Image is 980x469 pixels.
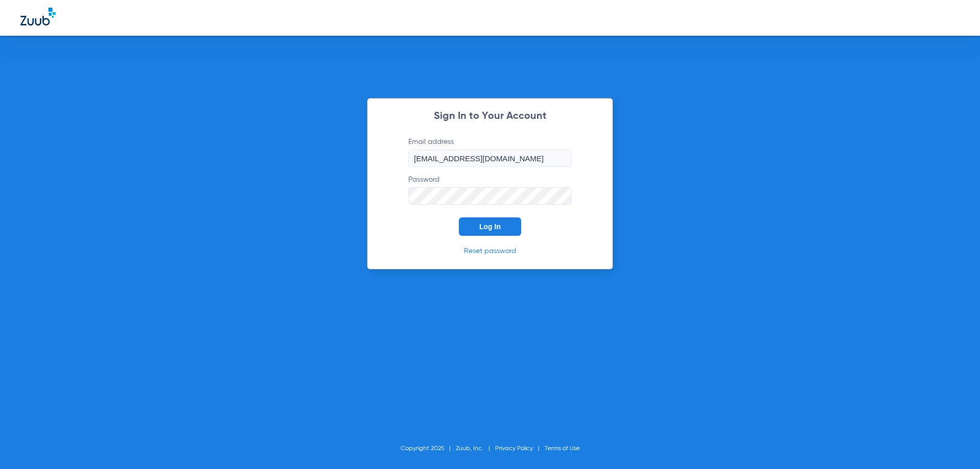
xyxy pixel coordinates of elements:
[393,111,587,121] h2: Sign In to Your Account
[408,137,572,167] label: Email address
[495,446,533,452] a: Privacy Policy
[456,443,495,454] li: Zuub, Inc.
[408,150,572,167] input: Email address
[408,187,572,205] input: Password
[479,223,501,231] span: Log In
[459,217,521,236] button: Log In
[401,443,456,454] li: Copyright 2025
[408,175,572,205] label: Password
[464,248,516,255] a: Reset password
[20,8,56,26] img: Zuub Logo
[545,446,580,452] a: Terms of Use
